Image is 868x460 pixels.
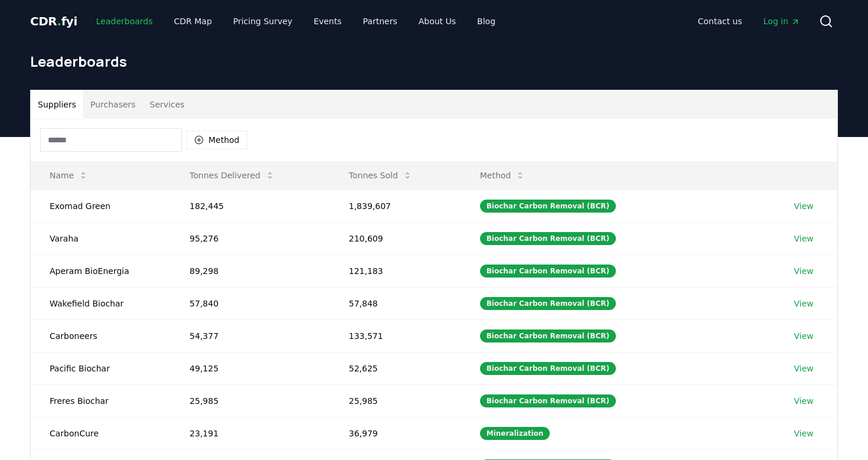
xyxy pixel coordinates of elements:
[171,384,330,417] td: 25,985
[794,363,814,374] a: View
[143,90,192,119] button: Services
[480,297,616,310] div: Biochar Carbon Removal (BCR)
[40,164,97,187] button: Name
[409,11,465,32] a: About Us
[224,11,302,32] a: Pricing Survey
[31,190,171,222] td: Exomad Green
[87,11,162,32] a: Leaderboards
[480,329,616,342] div: Biochar Carbon Removal (BCR)
[763,15,800,27] span: Log in
[30,13,77,30] a: CDR.fyi
[480,394,616,407] div: Biochar Carbon Removal (BCR)
[304,11,351,32] a: Events
[468,11,505,32] a: Blog
[330,384,461,417] td: 25,985
[794,428,814,439] a: View
[480,362,616,375] div: Biochar Carbon Removal (BCR)
[171,255,330,287] td: 89,298
[31,222,171,255] td: Varaha
[187,131,247,149] button: Method
[688,11,810,32] nav: Main
[688,11,752,32] a: Contact us
[31,384,171,417] td: Freres Biochar
[171,319,330,352] td: 54,377
[794,298,814,309] a: View
[794,233,814,244] a: View
[794,330,814,342] a: View
[171,352,330,384] td: 49,125
[480,200,616,213] div: Biochar Carbon Removal (BCR)
[480,232,616,245] div: Biochar Carbon Removal (BCR)
[480,265,616,278] div: Biochar Carbon Removal (BCR)
[31,319,171,352] td: Carboneers
[754,11,810,32] a: Log in
[330,352,461,384] td: 52,625
[330,255,461,287] td: 121,183
[31,255,171,287] td: Aperam BioEnergia
[31,417,171,449] td: CarbonCure
[354,11,407,32] a: Partners
[330,417,461,449] td: 36,979
[340,164,422,187] button: Tonnes Sold
[180,164,284,187] button: Tonnes Delivered
[171,417,330,449] td: 23,191
[83,90,143,119] button: Purchasers
[30,52,838,71] h1: Leaderboards
[794,265,814,277] a: View
[330,222,461,255] td: 210,609
[471,164,535,187] button: Method
[87,11,505,32] nav: Main
[171,190,330,222] td: 182,445
[30,14,77,28] span: CDR fyi
[330,319,461,352] td: 133,571
[171,287,330,319] td: 57,840
[31,352,171,384] td: Pacific Biochar
[171,222,330,255] td: 95,276
[31,90,83,119] button: Suppliers
[31,287,171,319] td: Wakefield Biochar
[57,14,61,28] span: .
[794,200,814,212] a: View
[165,11,221,32] a: CDR Map
[480,427,550,440] div: Mineralization
[794,395,814,407] a: View
[330,287,461,319] td: 57,848
[330,190,461,222] td: 1,839,607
